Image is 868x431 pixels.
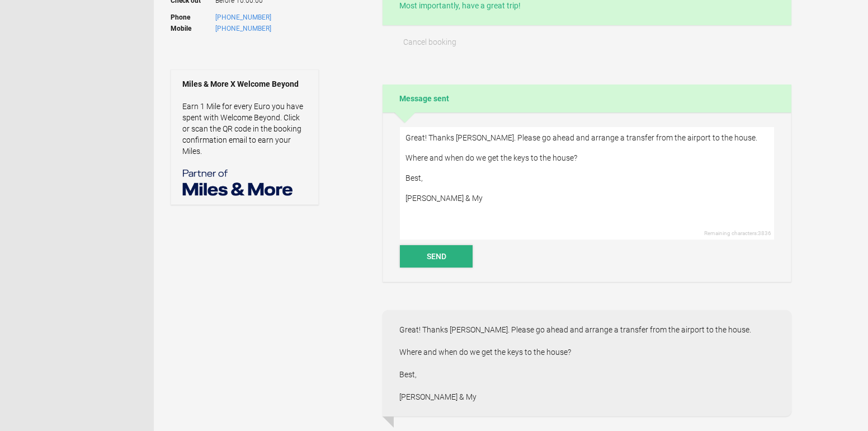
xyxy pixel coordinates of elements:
[403,38,456,46] span: Cancel booking
[182,102,303,156] a: Earn 1 Mile for every Euro you have spent with Welcome Beyond. Click or scan the QR code in the b...
[182,78,307,90] strong: Miles & More X Welcome Beyond
[383,310,791,416] div: Great! Thanks [PERSON_NAME]. Please go ahead and arrange a transfer from the airport to the house...
[171,12,215,23] strong: Phone
[182,168,294,196] img: Miles & More
[383,31,477,53] button: Cancel booking
[171,23,215,34] strong: Mobile
[400,245,473,268] button: Send
[215,13,271,21] a: [PHONE_NUMBER]
[215,25,271,32] a: [PHONE_NUMBER]
[383,85,791,113] h2: Message sent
